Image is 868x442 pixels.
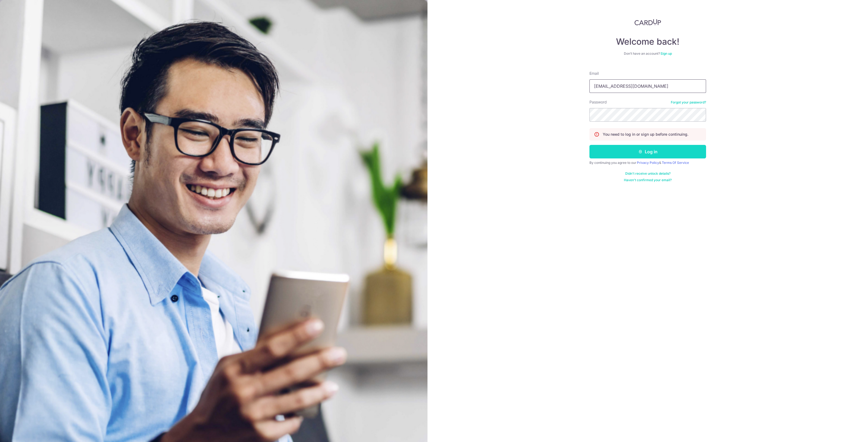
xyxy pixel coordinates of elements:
[589,161,706,165] div: By continuing you agree to our &
[634,19,661,25] img: CardUp Logo
[589,145,706,158] button: Log in
[625,171,671,176] a: Didn't receive unlock details?
[671,100,706,105] a: Forgot your password?
[603,132,688,137] p: You need to log in or sign up before continuing.
[589,99,607,105] label: Password
[624,178,672,182] a: Haven't confirmed your email?
[589,51,706,56] div: Don’t have an account?
[589,79,706,93] input: Enter your Email
[589,36,706,47] h4: Welcome back!
[662,161,689,165] a: Terms Of Service
[660,51,672,56] a: Sign up
[637,161,659,165] a: Privacy Policy
[589,71,599,76] label: Email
